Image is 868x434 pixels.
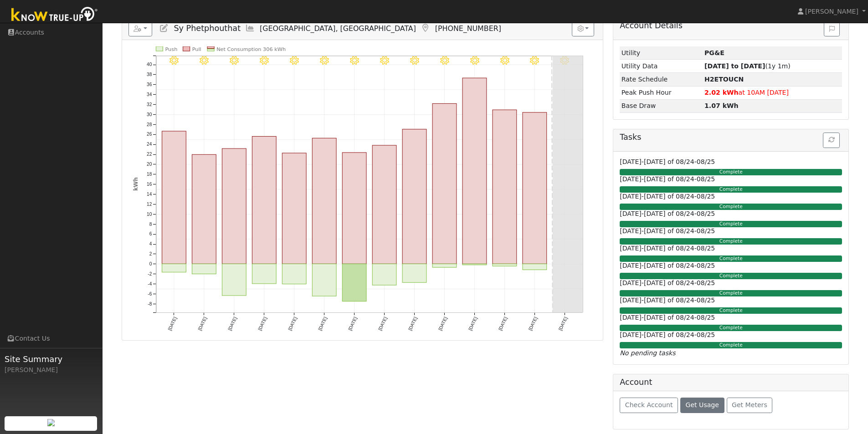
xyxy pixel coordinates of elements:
[530,56,539,65] i: 8/25 - Clear
[147,132,152,137] text: 26
[147,152,152,157] text: 22
[620,342,842,348] div: Complete
[257,316,267,332] text: [DATE]
[377,316,388,332] text: [DATE]
[147,62,152,67] text: 40
[192,155,216,264] rect: onclick=""
[732,401,767,408] span: Get Meters
[147,112,152,117] text: 30
[216,46,286,52] text: Net Consumption 306 kWh
[147,162,152,167] text: 20
[620,204,842,210] div: Complete
[805,8,858,15] span: [PERSON_NAME]
[252,264,276,284] rect: onclick=""
[147,192,152,197] text: 14
[290,56,299,65] i: 8/17 - Clear
[704,76,744,83] strong: Z
[435,24,501,33] span: [PHONE_NUMBER]
[147,102,152,107] text: 32
[222,148,246,264] rect: onclick=""
[824,21,840,36] button: Issue History
[282,264,306,284] rect: onclick=""
[167,316,177,332] text: [DATE]
[148,271,152,276] text: -2
[620,193,842,200] h6: [DATE]-[DATE] of 08/24-08/25
[222,264,246,296] rect: onclick=""
[620,210,842,218] h6: [DATE]-[DATE] of 08/24-08/25
[703,86,842,99] td: at 10AM [DATE]
[620,398,678,413] button: Check Account
[704,102,739,109] strong: 1.07 kWh
[523,264,547,270] rect: onclick=""
[704,89,739,96] strong: 2.02 kWh
[282,153,306,264] rect: onclick=""
[149,242,152,247] text: 4
[147,212,152,217] text: 10
[147,142,152,147] text: 24
[200,56,209,65] i: 8/14 - Clear
[7,5,103,26] img: Know True-Up
[165,46,177,52] text: Push
[169,56,179,65] i: 8/13 - Clear
[620,86,703,99] td: Peak Push Hour
[192,46,201,52] text: Pull
[620,279,842,287] h6: [DATE]-[DATE] of 08/24-08/25
[162,131,186,264] rect: onclick=""
[467,316,478,332] text: [DATE]
[620,273,842,279] div: Complete
[402,264,426,283] rect: onclick=""
[704,62,765,70] strong: [DATE] to [DATE]
[625,401,673,408] span: Check Account
[620,296,842,304] h6: [DATE]-[DATE] of 08/24-08/25
[197,316,207,332] text: [DATE]
[500,56,509,65] i: 8/24 - Clear
[620,238,842,245] div: Complete
[159,24,169,33] a: Edit User (36303)
[174,24,241,33] span: Sy Phetphouthat
[620,133,842,142] h5: Tasks
[192,264,216,274] rect: onclick=""
[421,24,431,33] a: Map
[498,316,508,332] text: [DATE]
[620,73,703,86] td: Rate Schedule
[260,56,269,65] i: 8/16 - Clear
[287,316,298,332] text: [DATE]
[312,264,336,296] rect: onclick=""
[147,202,152,207] text: 12
[620,378,652,387] h5: Account
[149,222,152,227] text: 8
[620,60,703,73] td: Utility Data
[620,227,842,235] h6: [DATE]-[DATE] of 08/24-08/25
[147,82,152,87] text: 36
[620,307,842,314] div: Complete
[432,264,457,268] rect: onclick=""
[342,153,366,264] rect: onclick=""
[149,232,152,237] text: 6
[432,104,457,264] rect: onclick=""
[620,331,842,339] h6: [DATE]-[DATE] of 08/24-08/25
[407,316,418,332] text: [DATE]
[620,158,842,166] h6: [DATE]-[DATE] of 08/24-08/25
[372,145,396,264] rect: onclick=""
[347,316,358,332] text: [DATE]
[462,264,487,265] rect: onclick=""
[823,133,840,148] button: Refresh
[317,316,328,332] text: [DATE]
[493,264,517,266] rect: onclick=""
[5,353,98,365] span: Site Summary
[148,301,152,306] text: -8
[620,262,842,270] h6: [DATE]-[DATE] of 08/24-08/25
[620,186,842,193] div: Complete
[342,264,366,301] rect: onclick=""
[620,255,842,262] div: Complete
[320,56,329,65] i: 8/18 - Clear
[230,56,239,65] i: 8/15 - Clear
[147,92,152,97] text: 34
[437,316,448,332] text: [DATE]
[227,316,237,332] text: [DATE]
[147,172,152,177] text: 18
[528,316,538,332] text: [DATE]
[372,264,396,286] rect: onclick=""
[410,56,419,65] i: 8/21 - Clear
[148,281,152,286] text: -4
